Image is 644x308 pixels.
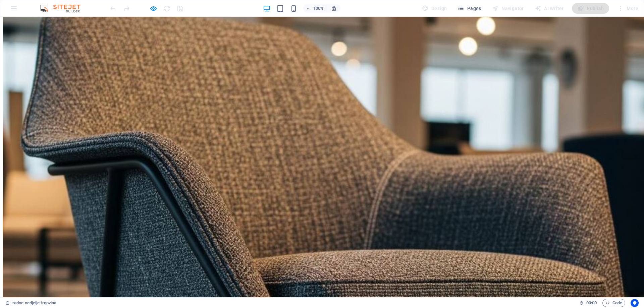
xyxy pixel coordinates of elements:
span: Pages [458,5,481,12]
button: Usercentrics [631,299,639,307]
img: Editor Logo [39,4,89,12]
h6: Session time [579,299,597,307]
h6: 100% [313,4,324,12]
span: 00 00 [586,299,597,307]
button: Pages [455,3,484,14]
i: On resize automatically adjust zoom level to fit chosen device. [331,5,337,11]
a: Click to cancel selection. Double-click to open Pages [5,299,56,307]
button: Code [602,299,625,307]
span: Code [605,299,622,307]
button: 100% [303,4,327,12]
span: : [591,300,592,305]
